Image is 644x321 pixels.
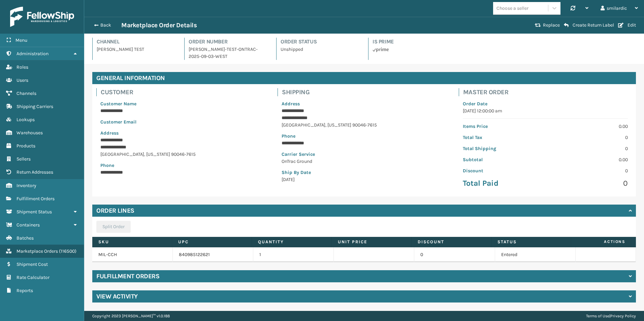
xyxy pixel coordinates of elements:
[96,207,134,215] h4: Order Lines
[59,248,76,254] span: ( 116500 )
[549,156,628,163] p: 0.00
[17,104,53,109] span: Shipping Carriers
[98,239,166,245] label: SKU
[282,176,447,183] p: [DATE]
[418,239,485,245] label: Discount
[17,143,35,149] span: Products
[189,38,268,46] h4: Order Number
[463,107,628,114] p: [DATE] 12:00:00 am
[17,51,49,57] span: Administration
[281,38,360,46] h4: Order Status
[189,46,268,60] p: [PERSON_NAME]-TEST-ONTRAC-2025-09-03-WEST
[17,235,34,241] span: Batches
[17,91,36,96] span: Channels
[253,247,334,262] td: 1
[463,88,632,96] h4: Master Order
[282,121,447,129] p: [GEOGRAPHIC_DATA] , [US_STATE] 90046-7615
[282,169,447,176] p: Ship By Date
[17,117,35,122] span: Lookups
[610,314,636,318] a: Privacy Policy
[282,88,451,96] h4: Shipping
[618,23,623,28] i: Edit
[549,123,628,130] p: 0.00
[282,101,300,107] span: Address
[96,272,159,280] h4: Fulfillment Orders
[562,22,616,28] button: Create Return Label
[17,209,52,215] span: Shipment Status
[549,167,628,174] p: 0
[564,23,569,28] i: Create Return Label
[17,156,31,162] span: Sellers
[463,145,541,152] p: Total Shipping
[15,37,27,43] span: Menu
[282,151,447,158] p: Carrier Service
[282,133,447,140] p: Phone
[414,247,495,262] td: 0
[533,22,562,28] button: Replace
[100,151,265,158] p: [GEOGRAPHIC_DATA] , [US_STATE] 90046-7615
[549,145,628,152] p: 0
[463,123,541,130] p: Items Price
[100,130,119,136] span: Address
[17,248,58,254] span: Marketplace Orders
[497,239,565,245] label: Status
[10,7,74,27] img: logo
[17,64,28,70] span: Roles
[121,21,197,29] h3: Marketplace Order Details
[281,46,360,53] p: Unshipped
[17,288,33,293] span: Reports
[17,275,50,280] span: Rate Calculator
[535,23,541,28] i: Replace
[90,22,121,28] button: Back
[17,77,28,83] span: Users
[96,292,138,300] h4: View Activity
[92,72,636,84] h4: General Information
[586,314,609,318] a: Terms of Use
[463,167,541,174] p: Discount
[97,38,176,46] h4: Channel
[98,252,117,257] a: MIL-CCH
[586,311,636,321] div: |
[258,239,325,245] label: Quantity
[100,118,265,126] p: Customer Email
[616,22,638,28] button: Edit
[463,156,541,163] p: Subtotal
[573,236,630,247] span: Actions
[92,311,170,321] p: Copyright 2023 [PERSON_NAME]™ v 1.0.188
[17,183,36,188] span: Inventory
[496,5,528,12] div: Choose a seller
[178,239,246,245] label: UPC
[373,38,452,46] h4: Is Prime
[282,158,447,165] p: OnTrac Ground
[549,178,628,188] p: 0
[17,196,55,202] span: Fulfillment Orders
[17,130,43,136] span: Warehouses
[463,134,541,141] p: Total Tax
[549,134,628,141] p: 0
[17,169,53,175] span: Return Addresses
[100,162,265,169] p: Phone
[463,178,541,188] p: Total Paid
[17,261,48,267] span: Shipment Cost
[17,222,40,228] span: Containers
[101,88,269,96] h4: Customer
[173,247,253,262] td: 840985122621
[97,46,176,53] p: [PERSON_NAME] TEST
[338,239,405,245] label: Unit Price
[96,221,131,233] button: Split Order
[463,100,628,107] p: Order Date
[100,100,265,107] p: Customer Name
[495,247,576,262] td: Entered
